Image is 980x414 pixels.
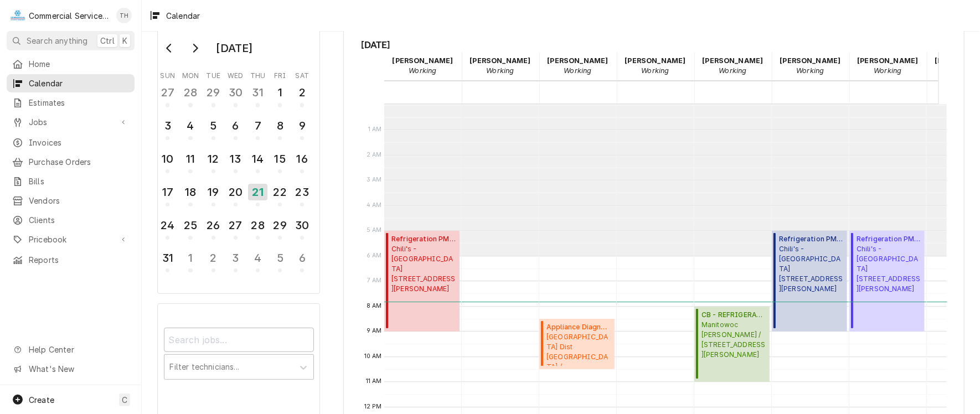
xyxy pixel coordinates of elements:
span: 8 AM [364,302,385,310]
a: Home [7,55,135,73]
span: K [122,35,127,46]
em: Working [486,66,514,75]
div: Brandon Johnson - Working [539,52,617,80]
div: [Service] CB - REFRIGERATION Manitowoc McCann's / 1996 San Juan Oaks Dr, Hollister, CA 95023 ID: ... [694,307,770,382]
span: Calendar [29,77,129,89]
div: 25 [182,217,199,234]
strong: [PERSON_NAME] [625,56,685,65]
div: 31 [159,250,176,266]
a: Vendors [7,192,135,210]
div: Carson Bourdet - Working [694,52,772,80]
div: 24 [159,217,176,234]
div: 4 [249,250,266,266]
div: Commercial Service Co. [29,10,110,22]
span: Estimates [29,97,129,108]
em: Working [409,66,436,75]
div: Bill Key - Working [462,52,539,80]
span: Bills [29,175,129,187]
strong: [PERSON_NAME] [547,56,608,65]
strong: [PERSON_NAME] [780,56,840,65]
th: Monday [179,68,202,81]
div: 14 [249,151,266,167]
em: Working [796,66,824,75]
span: Help Center [29,344,128,355]
div: 21 [248,184,267,200]
div: 20 [227,184,244,200]
div: Audie Murphy - Working [384,52,462,80]
span: Vendors [29,195,129,206]
div: Refrigeration PM(Active)Chili's - [GEOGRAPHIC_DATA][STREET_ADDRESS][PERSON_NAME] [849,231,925,332]
th: Friday [269,68,291,81]
div: 30 [227,84,244,101]
span: [DATE] [362,38,947,52]
em: Working [641,66,669,75]
a: Bills [7,172,135,190]
em: Working [874,66,901,75]
div: 19 [205,184,222,200]
span: Home [29,58,129,70]
span: Chili's - [GEOGRAPHIC_DATA] [STREET_ADDRESS][PERSON_NAME] [857,244,921,294]
span: Refrigeration PM ( Active ) [857,234,921,244]
div: Commercial Service Co.'s Avatar [10,8,25,23]
a: Go to What's New [7,360,135,378]
span: 10 AM [362,352,385,361]
button: Go to next month [184,39,206,57]
strong: [PERSON_NAME] [392,56,453,65]
a: Purchase Orders [7,153,135,171]
span: What's New [29,363,128,375]
div: 1 [271,84,288,101]
div: Joey Gallegos - Working [849,52,927,80]
div: 29 [271,217,288,234]
a: Invoices [7,133,135,152]
div: 3 [227,250,244,266]
span: Reports [29,254,129,266]
th: Saturday [291,68,313,81]
span: Chili's - [GEOGRAPHIC_DATA] [STREET_ADDRESS][PERSON_NAME] [779,244,844,294]
span: 11 AM [363,377,385,386]
div: 23 [293,184,311,200]
div: 8 [271,117,288,134]
div: 5 [271,250,288,266]
div: 27 [227,217,244,234]
div: 26 [205,217,222,234]
span: Create [29,395,54,405]
th: Wednesday [224,68,246,81]
a: Reports [7,251,135,269]
div: 15 [271,151,288,167]
div: TH [116,8,132,23]
span: Refrigeration PM ( Active ) [391,234,456,244]
div: [DATE] [212,39,256,58]
div: 10 [159,151,176,167]
div: 1 [182,250,199,266]
a: Go to Jobs [7,113,135,131]
div: 16 [293,151,311,167]
span: 1 AM [365,125,385,134]
div: Appliance Diagnostic(Active)[GEOGRAPHIC_DATA] Dist[GEOGRAPHIC_DATA] / [STREET_ADDRESS] [539,319,615,369]
div: Tricia Hansen's Avatar [116,8,132,23]
span: Search anything [27,35,87,46]
div: 2 [205,250,222,266]
em: Working [564,66,591,75]
span: 9 AM [364,327,385,335]
div: C [10,8,25,23]
span: Pricebook [29,234,112,245]
div: 22 [271,184,288,200]
div: 18 [182,184,199,200]
div: 2 [293,84,311,101]
a: Estimates [7,94,135,112]
a: Go to Help Center [7,340,135,359]
div: 28 [249,217,266,234]
div: 5 [205,117,222,134]
a: Clients [7,211,135,229]
span: Jobs [29,116,112,128]
th: Tuesday [202,68,224,81]
em: Working [719,66,746,75]
div: 9 [293,117,311,134]
span: Manitowoc [PERSON_NAME] / [STREET_ADDRESS][PERSON_NAME] [702,320,766,360]
a: Calendar [7,74,135,92]
div: David Waite - Working [772,52,849,80]
div: 27 [159,84,176,101]
span: Appliance Diagnostic ( Active ) [546,322,611,332]
span: Clients [29,214,129,226]
span: Chili's - [GEOGRAPHIC_DATA] [STREET_ADDRESS][PERSON_NAME] [391,244,456,294]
